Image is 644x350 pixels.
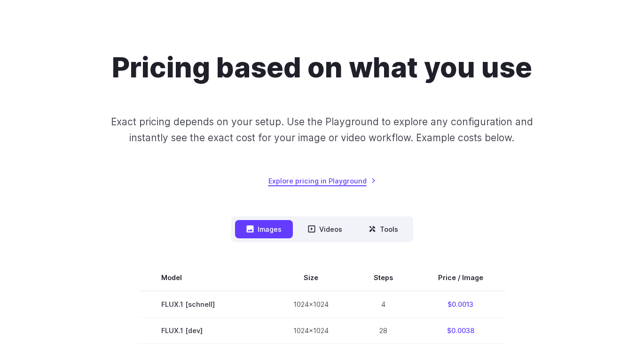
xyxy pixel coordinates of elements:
button: Images [235,220,293,238]
th: Size [271,265,351,291]
td: 28 [351,318,416,344]
p: Exact pricing depends on your setup. Use the Playground to explore any configuration and instantl... [104,114,539,145]
td: 4 [351,291,416,318]
th: Model [139,265,271,291]
button: Videos [297,220,353,238]
th: Price / Image [416,265,506,291]
th: Steps [351,265,416,291]
td: 1024x1024 [271,291,351,318]
td: FLUX.1 [schnell] [139,291,271,318]
button: Tools [357,220,409,238]
td: $0.0038 [416,318,506,344]
td: FLUX.1 [dev] [139,318,271,344]
a: Explore pricing in Playground [268,175,376,186]
h1: Pricing based on what you use [112,51,532,84]
td: $0.0013 [416,291,506,318]
td: 1024x1024 [271,318,351,344]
